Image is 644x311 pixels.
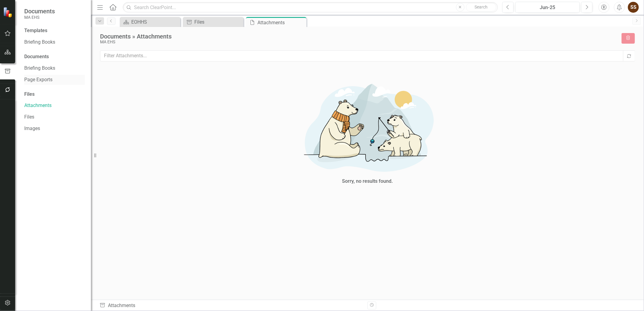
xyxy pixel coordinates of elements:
button: Search [466,3,496,12]
a: Attachments [24,102,85,109]
a: EOHHS [121,18,179,26]
button: SS [628,2,639,13]
a: Files [184,18,242,26]
div: Documents » Attachments [100,33,615,40]
small: MA EHS [24,15,55,20]
div: EOHHS [131,18,179,26]
div: Documents [24,53,85,60]
input: Filter Attachments... [100,50,624,62]
div: MA EHS [100,40,615,44]
div: Attachments [257,19,305,26]
div: Jun-25 [518,4,578,11]
a: Briefing Books [24,39,85,46]
a: Images [24,125,85,132]
div: Files [24,91,85,98]
span: Documents [24,8,55,15]
div: Sorry, no results found. [342,178,393,185]
a: Briefing Books [24,65,85,72]
a: Files [24,114,85,121]
button: Jun-25 [515,2,580,13]
img: ClearPoint Strategy [3,7,14,17]
a: Page Exports [24,76,85,83]
span: Search [475,5,488,9]
div: Files [194,18,242,26]
div: Templates [24,27,85,34]
input: Search ClearPoint... [123,2,498,13]
img: No results found [277,77,458,176]
div: Attachments [99,302,363,309]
